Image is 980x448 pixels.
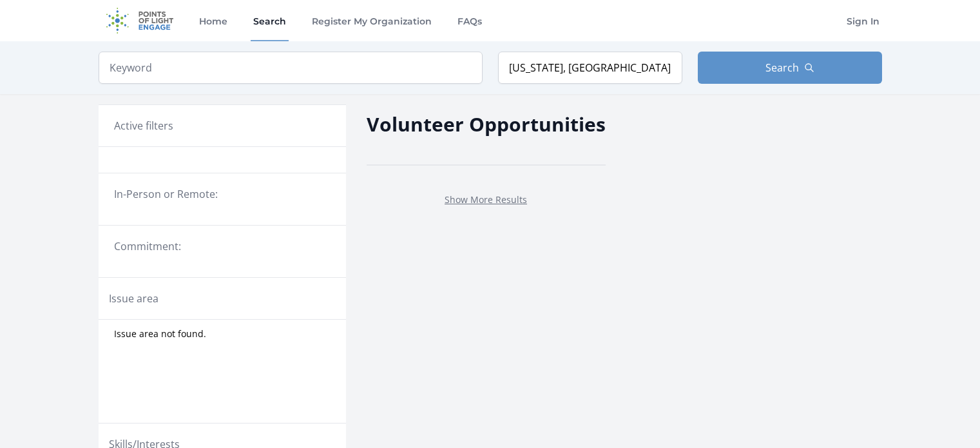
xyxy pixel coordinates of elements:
[498,52,682,84] input: Location
[109,291,159,306] legend: Issue area
[698,52,882,84] button: Search
[114,327,206,340] span: Issue area not found.
[765,60,799,75] span: Search
[445,193,527,206] a: Show More Results
[99,52,483,84] input: Keyword
[114,186,331,202] legend: In-Person or Remote:
[114,118,173,133] h3: Active filters
[114,239,331,254] legend: Commitment:
[367,110,606,139] h2: Volunteer Opportunities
